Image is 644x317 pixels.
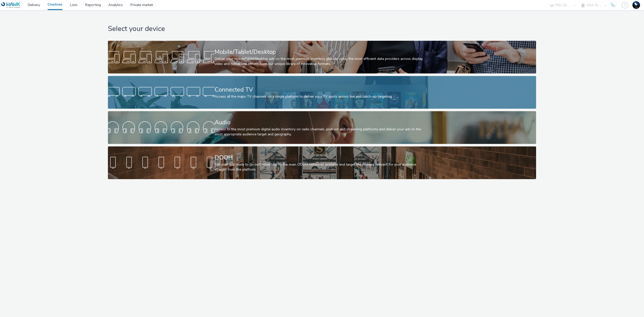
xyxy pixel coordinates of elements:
[108,146,536,179] a: DOOHGet your ads ready to go out! Advertise on the main DOOH networks available and target the sc...
[215,94,428,99] div: Access all the major TV channels on a single platform to deliver your TV spots across live and ca...
[108,41,536,73] a: Mobile/Tablet/DesktopDeliver your mobile/tablet/desktop ads on the most premium inventory globall...
[215,85,428,94] div: Connected TV
[609,1,619,9] a: Hawk Academy
[108,111,536,144] a: AudioAccess to the most premium digital audio inventory on radio channels, podcast and streaming ...
[632,1,640,9] img: Support Hawk
[215,118,428,127] div: Audio
[1,2,21,8] img: undefined Logo
[108,76,536,109] a: Connected TVAccess all the major TV channels on a single platform to deliver your TV spots across...
[609,1,617,9] img: Hawk Academy
[215,56,428,67] div: Deliver your mobile/tablet/desktop ads on the most premium inventory globally using the most effi...
[215,162,428,172] div: Get your ads ready to go out! Advertise on the main DOOH networks available and target the screen...
[215,48,428,56] div: Mobile/Tablet/Desktop
[215,127,428,137] div: Access to the most premium digital audio inventory on radio channels, podcast and streaming platf...
[215,153,428,162] div: DOOH
[108,24,536,34] h1: Select your device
